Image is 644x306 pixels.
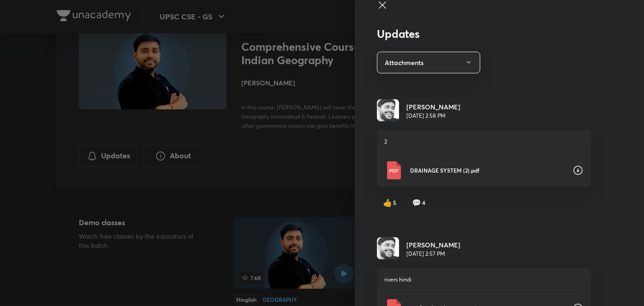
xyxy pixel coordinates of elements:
[383,198,392,207] span: like
[377,99,399,121] img: Avatar
[406,250,460,258] p: [DATE] 2:57 PM
[406,112,460,120] p: [DATE] 2:58 PM
[412,198,421,207] span: comment
[406,240,460,250] h6: [PERSON_NAME]
[393,198,396,207] span: 5
[384,161,403,180] img: Pdf
[384,138,584,146] p: 2
[406,102,460,112] h6: [PERSON_NAME]
[377,52,480,73] button: Attachments
[422,198,425,207] span: 4
[410,166,565,174] p: DRAINAGE SYSTEM (2).pdf
[384,276,584,284] p: rivers hindi
[377,27,591,41] h3: Updates
[377,237,399,259] img: Avatar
